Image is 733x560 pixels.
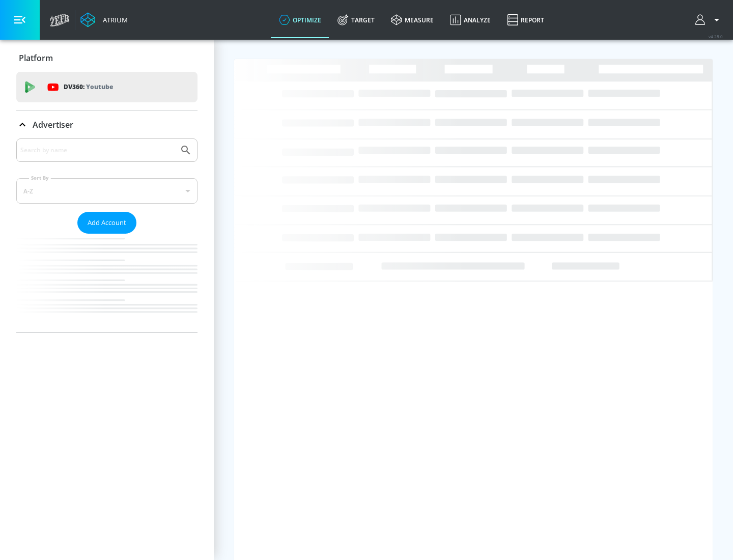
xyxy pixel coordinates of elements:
[16,138,198,332] div: Advertiser
[16,44,198,72] div: Platform
[16,72,198,102] div: DV360: Youtube
[19,52,53,64] p: Platform
[29,175,51,181] label: Sort By
[20,144,175,157] input: Search by name
[271,2,329,38] a: optimize
[88,217,126,229] span: Add Account
[64,81,113,93] p: DV360:
[383,2,442,38] a: measure
[709,34,723,39] span: v 4.28.0
[499,2,552,38] a: Report
[329,2,383,38] a: Target
[16,234,198,332] nav: list of Advertiser
[99,15,128,24] div: Atrium
[16,110,198,139] div: Advertiser
[442,2,499,38] a: Analyze
[80,12,128,27] a: Atrium
[77,212,136,234] button: Add Account
[16,178,198,204] div: A-Z
[86,81,113,92] p: Youtube
[33,119,73,130] p: Advertiser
